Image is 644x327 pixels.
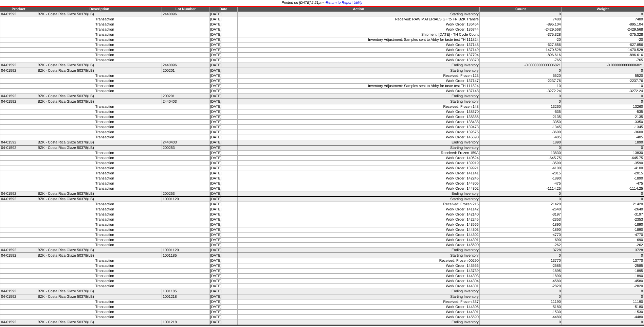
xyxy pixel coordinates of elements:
[162,145,209,151] td: 200253
[238,181,480,186] td: Work Order: 144305
[479,279,562,284] td: -4580
[479,104,562,109] td: 13260
[479,248,562,253] td: 3728
[479,243,562,248] td: -262
[209,94,237,99] td: [DATE]
[479,58,562,63] td: -765
[0,186,209,191] td: Transaction
[238,84,480,89] td: Inventory Adjustment: Samples sent to Abby for taste test TH 111824
[209,243,237,248] td: [DATE]
[209,42,237,48] td: [DATE]
[238,248,480,253] td: Ending Inventory
[238,171,480,176] td: Work Order: 141141
[0,104,209,109] td: Transaction
[209,279,237,284] td: [DATE]
[562,176,644,181] td: -1890
[37,253,162,258] td: BZK - Costa Rica Glaze 50378(LB)
[0,32,209,37] td: Transaction
[238,263,480,269] td: Work Order: 143566
[209,217,237,222] td: [DATE]
[479,120,562,125] td: -3350
[37,145,162,151] td: BZK - Costa Rica Glaze 50378(LB)
[209,196,237,202] td: [DATE]
[238,53,480,58] td: Work Order: 137794
[238,151,480,156] td: Received: Frozen 159A
[209,17,237,22] td: [DATE]
[238,227,480,233] td: Work Order: 144303
[562,171,644,176] td: -2015
[479,156,562,161] td: -645.75
[209,207,237,212] td: [DATE]
[238,238,480,243] td: Work Order: 144301
[479,227,562,233] td: -1890
[479,191,562,197] td: 0
[209,58,237,63] td: [DATE]
[562,207,644,212] td: -2640
[479,89,562,94] td: -3272.24
[238,140,480,145] td: Ending Inventory
[0,22,209,27] td: Transaction
[562,84,644,89] td: -10
[562,202,644,207] td: 21420
[0,130,209,135] td: Transaction
[0,279,209,284] td: Transaction
[0,274,209,279] td: Transaction
[209,12,237,17] td: [DATE]
[479,181,562,186] td: -475
[209,89,237,94] td: [DATE]
[479,115,562,120] td: -2135
[479,171,562,176] td: -2015
[562,212,644,217] td: -3197
[479,53,562,58] td: -896.616
[562,196,644,202] td: 0
[0,207,209,212] td: Transaction
[238,37,480,42] td: Inventory Adjustment: Samples sent to Abby for taste test TH 111824
[238,89,480,94] td: Work Order: 137148
[209,68,237,73] td: [DATE]
[0,238,209,243] td: Transaction
[479,161,562,166] td: -3590
[162,12,209,17] td: 2440096
[209,212,237,217] td: [DATE]
[37,196,162,202] td: BZK - Costa Rica Glaze 50378(LB)
[37,94,162,99] td: BZK - Costa Rica Glaze 50378(LB)
[162,248,209,253] td: 10001120
[238,99,480,104] td: Starting Inventory
[479,79,562,84] td: -2237.76
[479,151,562,156] td: 13830
[209,227,237,233] td: [DATE]
[479,233,562,238] td: -4770
[209,166,237,171] td: [DATE]
[209,269,237,274] td: [DATE]
[0,99,37,104] td: 04-01592
[562,274,644,279] td: -1890
[209,274,237,279] td: [DATE]
[479,222,562,227] td: -1890
[0,135,209,140] td: Transaction
[238,279,480,284] td: Work Order: 144304
[479,217,562,222] td: -2353
[562,269,644,274] td: -1895
[238,125,480,130] td: Work Order: 139473
[209,181,237,186] td: [DATE]
[479,125,562,130] td: -1345
[562,243,644,248] td: -262
[37,63,162,68] td: BZK - Costa Rica Glaze 50378(LB)
[209,202,237,207] td: [DATE]
[238,269,480,274] td: Work Order: 143739
[209,63,237,68] td: [DATE]
[562,6,644,12] td: Weight
[238,191,480,197] td: Ending Inventory
[0,156,209,161] td: Transaction
[238,130,480,135] td: Work Order: 139575
[0,109,209,115] td: Transaction
[0,176,209,181] td: Transaction
[0,58,209,63] td: Transaction
[326,1,363,5] a: Return to Report Utility
[238,63,480,68] td: Ending Inventory
[0,263,209,269] td: Transaction
[562,32,644,37] td: -375.328
[479,238,562,243] td: -690
[479,42,562,48] td: -627.856
[562,227,644,233] td: -1890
